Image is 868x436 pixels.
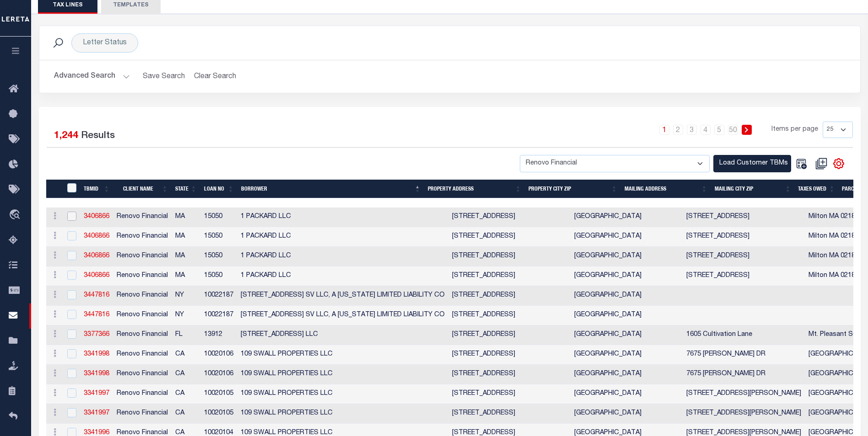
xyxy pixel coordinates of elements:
[84,233,109,239] a: 3406866
[713,155,791,173] button: Load Customer TBMs
[448,266,571,286] td: [STREET_ADDRESS]
[117,410,168,416] span: Renovo Financial
[137,68,190,85] button: Save Search
[683,404,805,424] td: [STREET_ADDRESS][PERSON_NAME]
[84,292,109,298] a: 3447816
[237,286,448,306] td: [STREET_ADDRESS] SV LLC, A [US_STATE] LIMITED LIABILITY CO
[448,286,571,306] td: [STREET_ADDRESS]
[237,180,424,198] th: BORROWER: activate to sort column descending
[448,384,571,404] td: [STREET_ADDRESS]
[673,125,683,135] a: 2
[84,351,109,357] a: 3341998
[571,286,683,306] td: [GEOGRAPHIC_DATA]
[117,213,168,220] span: Renovo Financial
[448,247,571,266] td: [STREET_ADDRESS]
[237,227,448,247] td: 1 PACKARD LLC
[172,345,200,365] td: CA
[771,125,818,135] span: Items per page
[172,227,200,247] td: MA
[571,345,683,365] td: [GEOGRAPHIC_DATA]
[117,331,168,338] span: Renovo Financial
[172,306,200,325] td: NY
[448,227,571,247] td: [STREET_ADDRESS]
[448,325,571,345] td: [STREET_ADDRESS]
[84,371,109,377] a: 3341998
[54,131,78,141] span: 1,244
[172,266,200,286] td: MA
[237,345,448,365] td: 109 SWALL PROPERTIES LLC
[683,365,805,384] td: 7675 [PERSON_NAME] DR
[687,125,697,135] a: 3
[117,390,168,397] span: Renovo Financial
[84,410,109,416] a: 3341997
[172,180,200,198] th: STATE: activate to sort column ascending
[237,365,448,384] td: 109 SWALL PROPERTIES LLC
[172,365,200,384] td: CA
[200,227,237,247] td: 15050
[571,306,683,325] td: [GEOGRAPHIC_DATA]
[172,325,200,345] td: FL
[172,247,200,266] td: MA
[200,247,237,266] td: 15050
[172,384,200,404] td: CA
[571,365,683,384] td: [GEOGRAPHIC_DATA]
[571,325,683,345] td: [GEOGRAPHIC_DATA]
[81,129,115,144] label: Results
[448,306,571,325] td: [STREET_ADDRESS]
[683,345,805,365] td: 7675 [PERSON_NAME] DR
[200,404,237,424] td: 10020105
[711,180,795,198] th: Mailing City Zip: activate to sort column ascending
[117,292,168,298] span: Renovo Financial
[683,227,805,247] td: [STREET_ADDRESS]
[117,253,168,259] span: Renovo Financial
[621,180,711,198] th: Mailing Address: activate to sort column ascending
[117,430,168,436] span: Renovo Financial
[448,345,571,365] td: [STREET_ADDRESS]
[714,125,724,135] a: 5
[117,371,168,377] span: Renovo Financial
[571,266,683,286] td: [GEOGRAPHIC_DATA]
[200,286,237,306] td: 10022187
[71,33,138,53] div: Letter Status
[84,272,109,279] a: 3406866
[424,180,525,198] th: Property Address: activate to sort column ascending
[172,404,200,424] td: CA
[237,404,448,424] td: 109 SWALL PROPERTIES LLC
[237,325,448,345] td: [STREET_ADDRESS] LLC
[571,207,683,227] td: [GEOGRAPHIC_DATA]
[54,68,130,85] button: Advanced Search
[728,125,738,135] a: 50
[200,345,237,365] td: 10020106
[172,207,200,227] td: MA
[200,306,237,325] td: 10022187
[683,325,805,345] td: 1605 Cultivation Lane
[80,180,113,198] th: TBMID: activate to sort column ascending
[237,384,448,404] td: 109 SWALL PROPERTIES LLC
[84,253,109,259] a: 3406866
[571,247,683,266] td: [GEOGRAPHIC_DATA]
[237,207,448,227] td: 1 PACKARD LLC
[84,331,109,338] a: 3377366
[200,384,237,404] td: 10020105
[117,312,168,318] span: Renovo Financial
[701,125,711,135] a: 4
[172,286,200,306] td: NY
[117,272,168,279] span: Renovo Financial
[237,306,448,325] td: [STREET_ADDRESS] SV LLC, A [US_STATE] LIMITED LIABILITY CO
[525,180,621,198] th: Property City Zip: activate to sort column ascending
[117,351,168,357] span: Renovo Financial
[237,266,448,286] td: 1 PACKARD LLC
[84,213,109,220] a: 3406866
[571,384,683,404] td: [GEOGRAPHIC_DATA]
[9,209,23,221] i: travel_explore
[200,325,237,345] td: 13912
[448,207,571,227] td: [STREET_ADDRESS]
[683,266,805,286] td: [STREET_ADDRESS]
[794,180,838,198] th: TAXES OWED: activate to sort column ascending
[84,390,109,397] a: 3341997
[683,247,805,266] td: [STREET_ADDRESS]
[84,430,109,436] a: 3341996
[237,247,448,266] td: 1 PACKARD LLC
[448,365,571,384] td: [STREET_ADDRESS]
[200,207,237,227] td: 15050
